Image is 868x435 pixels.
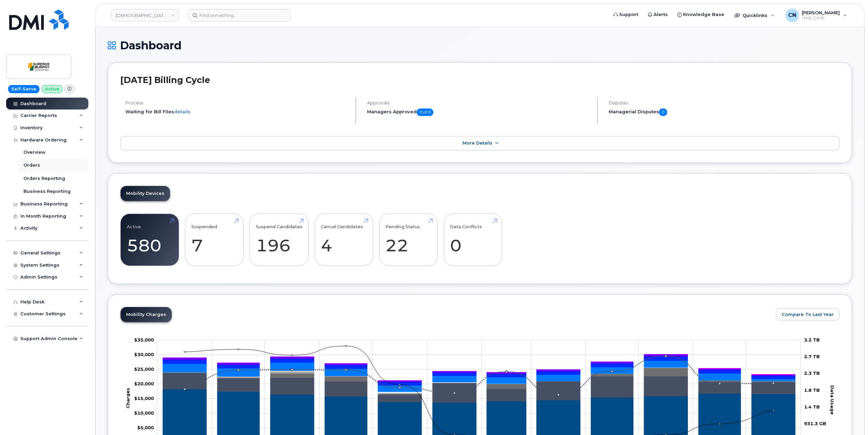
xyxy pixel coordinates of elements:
[174,109,191,114] a: details
[134,396,154,401] tspan: $15,000
[125,388,131,408] tspan: Charges
[609,100,839,105] h4: Disputes
[134,410,154,416] g: $0
[830,385,835,415] tspan: Data Usage
[120,75,839,85] h2: [DATE] Billing Cycle
[450,217,496,262] a: Data Conflicts 0
[134,337,154,342] g: $0
[125,100,350,105] h4: Process
[321,217,367,262] a: Cancel Candidates 4
[134,410,154,416] tspan: $10,000
[121,307,172,322] a: Mobility Charges
[609,108,839,116] h5: Managerial Disputes
[127,217,173,262] a: Active 580
[804,337,820,342] tspan: 3.2 TB
[134,396,154,401] g: $0
[134,381,154,386] tspan: $20,000
[134,337,154,342] tspan: $35,000
[137,425,154,430] g: $0
[463,140,492,146] span: More Details
[163,372,795,402] g: Roaming
[125,108,350,115] li: Waiting for Bill Files
[804,404,820,409] tspan: 1.4 TB
[134,381,154,386] g: $0
[256,217,302,262] a: Suspend Candidates 196
[134,366,154,371] tspan: $25,000
[108,39,852,51] h1: Dashboard
[659,108,667,116] span: 0
[776,308,839,320] button: Compare To Last Year
[367,108,591,116] h5: Managers Approved
[385,217,431,262] a: Pending Status 22
[367,100,591,105] h4: Approvals
[137,425,154,430] tspan: $5,000
[134,351,154,357] tspan: $30,000
[134,366,154,371] g: $0
[417,108,433,116] span: 0 of 0
[804,387,820,392] tspan: 1.8 TB
[782,311,834,318] span: Compare To Last Year
[804,370,820,376] tspan: 2.3 TB
[191,217,237,262] a: Suspended 7
[804,353,820,359] tspan: 2.7 TB
[163,368,795,395] g: Data
[804,421,826,426] tspan: 931.3 GB
[121,186,170,201] a: Mobility Devices
[134,351,154,357] g: $0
